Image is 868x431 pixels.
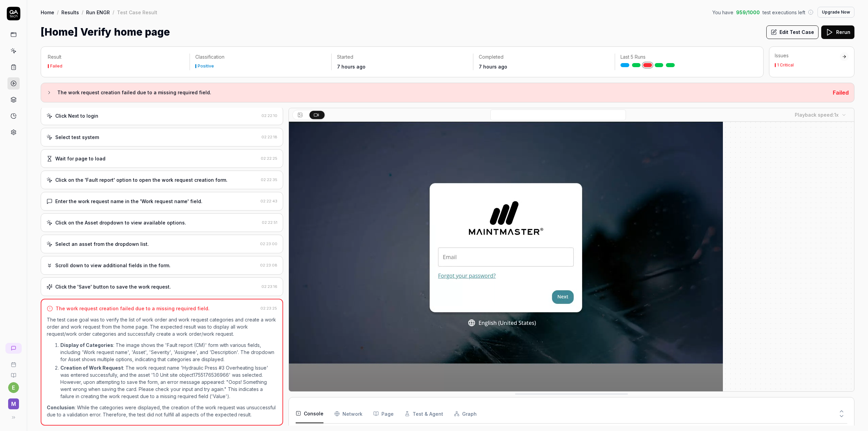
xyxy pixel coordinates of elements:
[795,111,839,118] div: Playback speed:
[55,134,99,141] div: Select test system
[56,305,210,312] div: The work request creation failed due to a missing required field.
[60,365,123,371] strong: Creation of Work Request
[763,9,805,16] span: test executions left
[55,112,98,119] div: Click Next to login
[41,9,54,16] a: Home
[337,64,366,70] time: 7 hours ago
[373,404,394,423] button: Page
[57,89,827,97] h3: The work request creation failed due to a missing required field.
[337,54,468,60] p: Started
[261,135,277,139] time: 02:22:18
[60,364,277,400] p: : The work request name 'Hydraulic Press #3 Overheating Issue' was entered successfully, and the ...
[47,316,277,337] p: The test case goal was to verify the list of work order and work request categories and create a ...
[8,382,19,393] button: e
[260,241,277,246] time: 02:23:00
[479,54,609,60] p: Completed
[3,367,24,378] a: Documentation
[261,156,277,161] time: 02:22:25
[41,24,170,40] h1: [Home] Verify home page
[3,356,24,367] a: Book a call with us
[57,9,59,16] div: /
[198,64,214,68] div: Positive
[55,262,171,269] div: Scroll down to view additional fields in the form.
[821,25,854,39] button: Rerun
[47,405,75,410] strong: Conclusion
[86,9,110,16] a: Run ENGR
[55,155,105,162] div: Wait for page to load
[55,198,202,205] div: Enter the work request name in the 'Work request name' field.
[261,113,277,118] time: 02:22:10
[82,9,83,16] div: /
[261,177,277,182] time: 02:22:35
[736,9,760,16] span: 959 / 1000
[3,393,24,411] button: M
[454,404,477,423] button: Graph
[712,9,733,16] span: You have
[260,263,277,268] time: 02:23:08
[817,7,854,18] button: Upgrade Now
[296,404,323,423] button: Console
[117,9,157,16] div: Test Case Result
[777,63,794,67] div: 1 Critical
[261,284,277,289] time: 02:23:16
[262,220,277,225] time: 02:22:51
[479,64,507,70] time: 7 hours ago
[55,240,149,248] div: Select an asset from the dropdown list.
[55,283,171,290] div: Click the 'Save' button to save the work request.
[405,404,443,423] button: Test & Agent
[61,9,79,16] a: Results
[260,199,277,203] time: 02:22:43
[60,341,277,363] p: : The image shows the 'Fault report (CM)' form with various fields, including 'Work request name'...
[55,219,186,226] div: Click on the Asset dropdown to view available options.
[47,404,277,418] p: : While the categories were displayed, the creation of the work request was unsuccessful due to a...
[260,306,277,311] time: 02:23:25
[766,25,818,39] button: Edit Test Case
[5,343,22,354] a: New conversation
[775,52,840,59] div: Issues
[195,54,326,60] p: Classification
[55,176,228,183] div: Click on the 'Fault report' option to open the work request creation form.
[50,64,62,68] div: Failed
[46,89,827,97] button: The work request creation failed due to a missing required field.
[60,342,113,348] strong: Display of Categories
[620,54,751,60] p: Last 5 Runs
[48,54,184,60] p: Result
[8,398,19,409] span: M
[334,404,362,423] button: Network
[113,9,114,16] div: /
[833,89,849,96] span: Failed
